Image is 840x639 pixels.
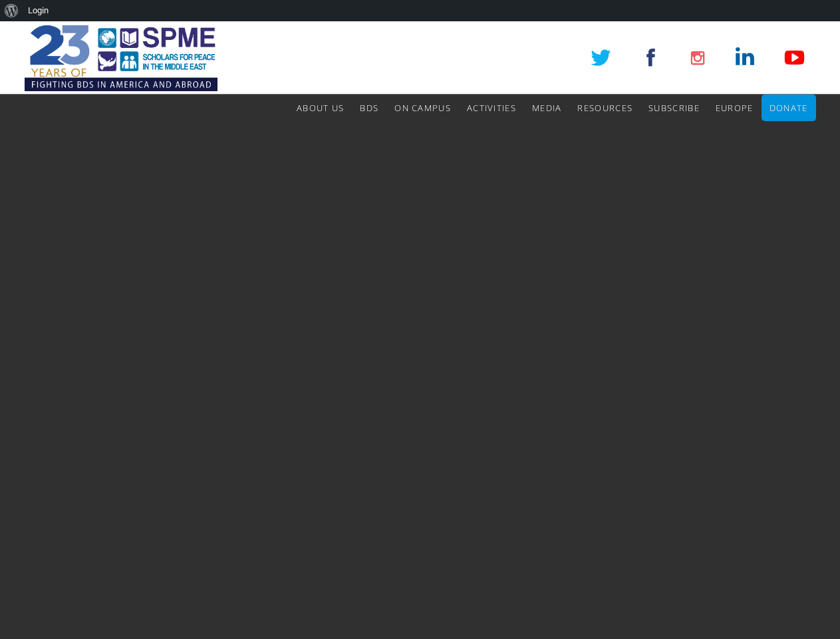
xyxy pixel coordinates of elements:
a: Donate [770,95,808,121]
span: About Us [297,102,344,114]
span: On Campus [394,102,451,114]
a: About Us [297,95,344,121]
a: On Campus [394,95,451,121]
a: Europe [716,95,754,121]
span: Donate [770,102,808,114]
a: Activities [467,95,516,121]
span: Subscribe [648,102,700,114]
img: SPME [25,21,217,95]
span: BDS [360,102,378,114]
span: Media [532,102,562,114]
a: BDS [360,95,378,121]
a: Subscribe [648,95,700,121]
a: Resources [577,95,632,121]
span: Resources [577,102,632,114]
span: Europe [716,102,754,114]
a: Media [532,95,562,121]
span: Activities [467,102,516,114]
